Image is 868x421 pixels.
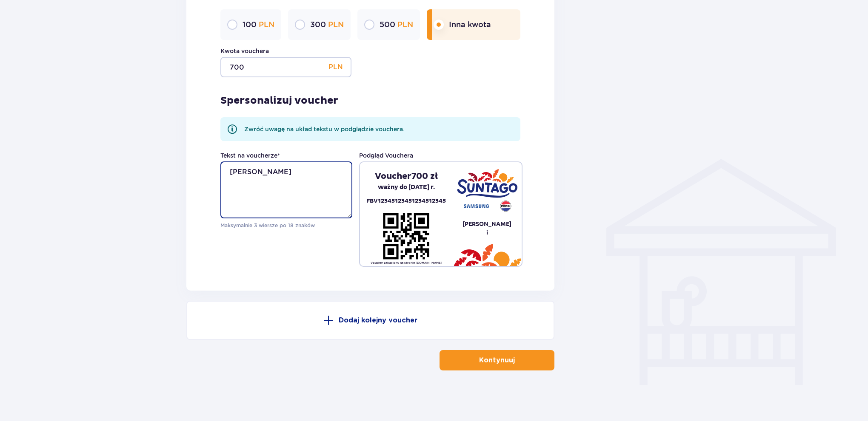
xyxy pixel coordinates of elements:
button: Dodaj kolejny voucher [186,301,554,340]
span: PLN [328,20,344,29]
img: Suntago - Samsung - Pepsi [457,169,517,212]
p: Inna kwota [449,20,491,30]
p: Voucher 700 zł [375,171,438,182]
span: PLN [259,20,274,29]
p: 100 [243,20,274,30]
p: Dodaj kolejny voucher [339,316,417,325]
p: PLN [328,57,343,77]
p: Podgląd Vouchera [359,151,413,160]
label: Tekst na voucherze * [220,151,280,160]
button: Kontynuuj [440,350,554,370]
pre: [PERSON_NAME] i [452,220,522,237]
p: 500 [380,20,413,30]
textarea: [PERSON_NAME] [220,161,352,218]
p: Voucher zakupiony na stronie [DOMAIN_NAME] [371,261,442,265]
label: Kwota vouchera [220,47,269,55]
span: PLN [397,20,413,29]
p: Kontynuuj [479,356,515,365]
p: ważny do [DATE] r. [378,182,435,193]
p: Maksymalnie 3 wiersze po 18 znaków [220,222,352,229]
p: 300 [310,20,344,30]
p: Zwróć uwagę na układ tekstu w podglądzie vouchera. [244,125,405,133]
p: Spersonalizuj voucher [220,94,338,107]
p: FBV12345123451234512345 [366,196,446,206]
